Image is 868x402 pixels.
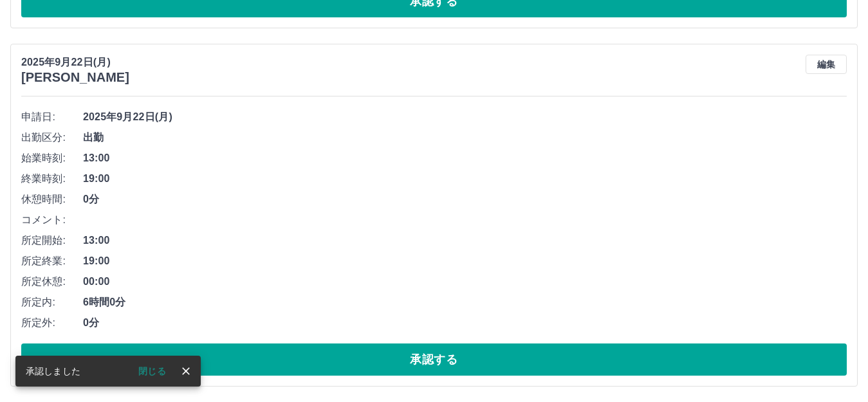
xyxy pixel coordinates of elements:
span: 6時間0分 [83,295,847,310]
button: close [176,361,196,381]
button: 編集 [806,55,847,74]
div: 承認しました [26,360,80,383]
span: 13:00 [83,233,847,248]
span: 所定休憩: [21,274,83,289]
p: 2025年9月22日(月) [21,55,129,70]
span: コメント: [21,212,83,228]
span: 出勤区分: [21,130,83,145]
span: 19:00 [83,253,847,269]
span: 0分 [83,315,847,331]
span: 申請日: [21,109,83,125]
span: 終業時刻: [21,171,83,187]
span: 所定終業: [21,253,83,269]
span: 所定内: [21,295,83,310]
span: 出勤 [83,130,847,145]
span: 所定開始: [21,233,83,248]
h3: [PERSON_NAME] [21,70,129,85]
span: 0分 [83,192,847,207]
span: 2025年9月22日(月) [83,109,847,125]
span: 13:00 [83,151,847,166]
button: 承認する [21,343,847,376]
span: 19:00 [83,171,847,187]
span: 00:00 [83,274,847,289]
span: 休憩時間: [21,192,83,207]
button: 閉じる [128,361,176,381]
span: 所定外: [21,315,83,331]
span: 始業時刻: [21,151,83,166]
